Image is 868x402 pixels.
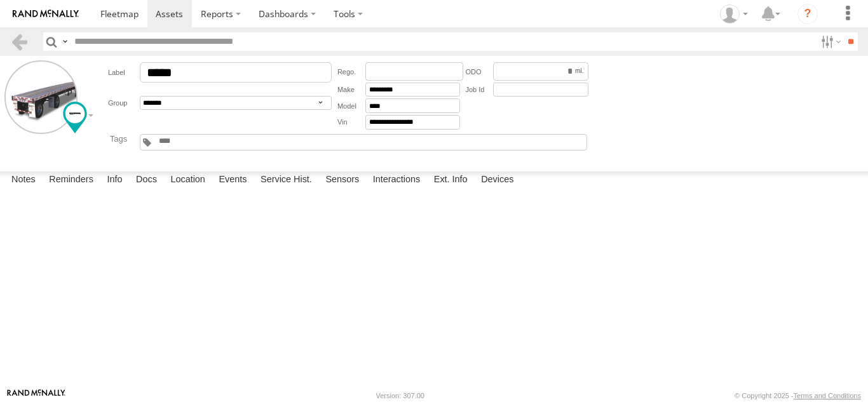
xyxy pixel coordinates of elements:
[100,171,128,189] label: Info
[254,171,318,189] label: Service Hist.
[43,171,100,189] label: Reminders
[7,389,65,402] a: Visit our Website
[60,32,70,51] label: Search Query
[475,171,520,189] label: Devices
[715,4,752,23] div: Taylete Medina
[376,392,424,399] div: Version: 307.00
[164,171,212,189] label: Location
[212,171,253,189] label: Events
[63,102,87,133] div: Change Map Icon
[10,32,29,51] a: Back to previous Page
[816,32,843,51] label: Search Filter Options
[5,171,42,189] label: Notes
[130,171,163,189] label: Docs
[367,171,427,189] label: Interactions
[319,171,365,189] label: Sensors
[735,392,861,399] div: © Copyright 2025 -
[794,392,861,399] a: Terms and Conditions
[428,171,474,189] label: Ext. Info
[13,10,79,18] img: rand-logo.svg
[797,4,818,24] i: ?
